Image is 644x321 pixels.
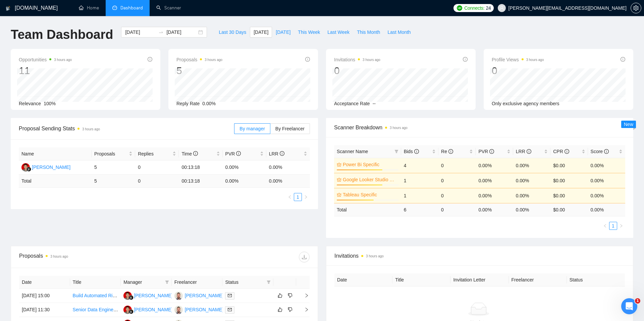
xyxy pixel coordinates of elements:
[82,127,100,131] time: 3 hours ago
[286,193,294,201] button: left
[476,188,513,203] td: 0.00%
[179,175,222,188] td: 00:13:18
[299,307,309,312] span: right
[19,252,164,262] div: Proposals
[19,124,234,133] span: Proposal Sending Stats
[19,175,92,188] td: Total
[334,252,625,260] span: Invitations
[176,56,222,64] span: Proposals
[609,222,617,230] a: 1
[478,149,494,154] span: PVR
[617,222,625,230] li: Next Page
[366,254,384,258] time: 3 hours ago
[70,289,121,303] td: Build Automated Risk Management Reports Using ChatGPT & Data Analytics
[276,306,284,314] button: like
[299,293,309,298] span: right
[228,294,232,298] span: mail
[337,177,341,182] span: crown
[174,306,183,314] img: NE
[135,175,179,188] td: 0
[414,149,419,154] span: info-circle
[19,289,70,303] td: [DATE] 15:00
[334,123,625,132] span: Scanner Breakdown
[181,151,198,156] span: Time
[288,307,292,312] span: dislike
[357,28,380,36] span: This Month
[123,292,132,300] img: RS
[134,292,172,299] div: [PERSON_NAME]
[392,273,450,286] th: Title
[401,158,438,173] td: 4
[250,27,272,38] button: [DATE]
[588,188,625,203] td: 0.00%
[275,126,305,131] span: By Freelancer
[123,307,172,312] a: RS[PERSON_NAME]
[334,56,380,64] span: Invitations
[135,147,179,160] th: Replies
[19,147,92,160] th: Name
[304,195,308,199] span: right
[513,158,550,173] td: 0.00%
[635,298,640,304] span: 1
[448,149,453,154] span: info-circle
[269,151,284,156] span: LRR
[343,191,397,198] a: Tableau Specific
[73,307,189,312] a: Senior Data Engineer - Power BI Attribution Architecture
[617,222,625,230] button: right
[631,5,641,11] a: setting
[174,292,183,300] img: NE
[94,150,127,157] span: Proposals
[393,146,400,156] span: filter
[70,276,121,289] th: Title
[334,101,370,106] span: Acceptance Rate
[32,164,70,171] div: [PERSON_NAME]
[438,203,476,216] td: 0
[92,175,135,188] td: 5
[619,224,623,228] span: right
[166,28,197,36] input: End date
[280,151,284,156] span: info-circle
[11,27,113,43] h1: Team Dashboard
[50,255,68,258] time: 3 hours ago
[286,292,294,300] button: dislike
[450,273,508,286] th: Invitation Letter
[134,306,172,313] div: [PERSON_NAME]
[401,203,438,216] td: 6
[172,276,223,289] th: Freelancer
[286,306,294,314] button: dislike
[19,64,72,77] div: 11
[550,203,588,216] td: $ 0.00
[299,254,309,260] span: download
[513,203,550,216] td: 0.00 %
[158,29,164,35] span: to
[236,151,241,156] span: info-circle
[588,158,625,173] td: 0.00%
[334,273,392,286] th: Date
[272,27,294,38] button: [DATE]
[294,193,302,201] a: 1
[70,303,121,317] td: Senior Data Engineer - Power BI Attribution Architecture
[44,101,56,106] span: 100%
[343,176,397,183] a: Google Looker Studio Specific
[404,149,419,154] span: Bids
[254,28,268,36] span: [DATE]
[121,276,172,289] th: Manager
[92,160,135,175] td: 5
[603,224,607,228] span: left
[223,175,266,188] td: 0.00 %
[158,29,164,35] span: swap-right
[174,307,223,312] a: NE[PERSON_NAME]
[601,222,609,230] button: left
[441,149,453,154] span: Re
[624,122,633,127] span: New
[438,188,476,203] td: 0
[353,27,384,38] button: This Month
[267,280,271,284] span: filter
[394,149,398,153] span: filter
[79,5,99,11] a: homeHome
[305,57,310,62] span: info-circle
[19,303,70,317] td: [DATE] 11:30
[486,4,491,12] span: 24
[390,126,408,130] time: 3 hours ago
[278,293,282,298] span: like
